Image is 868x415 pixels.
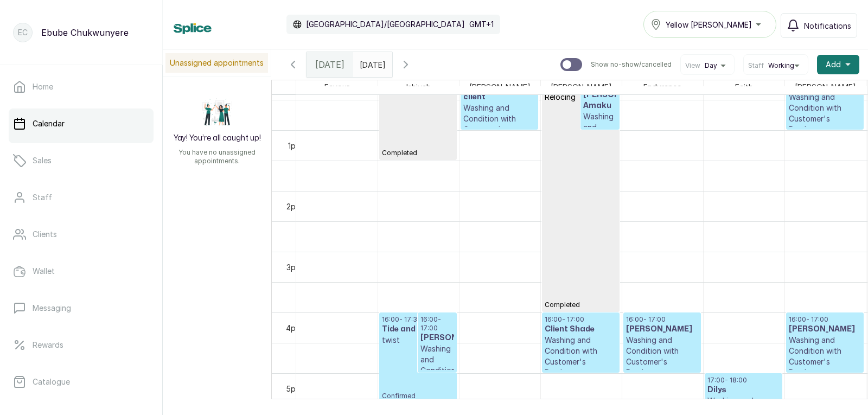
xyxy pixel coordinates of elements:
[643,11,776,38] button: Yellow [PERSON_NAME]
[666,19,752,30] span: Yellow [PERSON_NAME]
[781,13,857,38] button: Notifications
[463,103,535,146] p: Washing and Condition with Customer's Product
[284,261,304,273] div: 3pm
[306,19,465,30] p: [GEOGRAPHIC_DATA]/[GEOGRAPHIC_DATA]
[33,303,71,314] p: Messaging
[748,61,803,70] button: StaffWorking
[9,256,154,286] a: Wallet
[545,92,617,103] p: Relocing
[9,145,154,176] a: Sales
[284,201,304,212] div: 2pm
[33,81,53,92] p: Home
[420,343,454,408] p: Washing and Condition with Customer's Product
[705,61,717,70] span: Day
[733,80,755,94] span: Faith
[641,80,684,94] span: Endurance
[33,192,52,203] p: Staff
[165,53,268,73] p: Unassigned appointments
[583,90,617,111] h3: [PERSON_NAME] Amaku
[789,315,861,324] p: 16:00 - 17:00
[545,324,617,335] h3: Client Shade
[469,19,494,30] p: GMT+1
[382,335,454,346] p: twist
[382,94,454,157] p: Completed
[685,61,700,70] span: View
[33,229,57,240] p: Clients
[545,315,617,324] p: 16:00 - 17:00
[768,61,794,70] span: Working
[169,148,265,165] p: You have no unassigned appointments.
[420,315,454,333] p: 16:00 - 17:00
[322,80,352,94] span: Favour
[9,330,154,360] a: Rewards
[420,333,454,343] h3: [PERSON_NAME]
[789,92,861,135] p: Washing and Condition with Customer's Product
[33,340,63,350] p: Rewards
[315,58,344,71] span: [DATE]
[685,61,730,70] button: ViewDay
[33,155,52,166] p: Sales
[9,367,154,397] a: Catalogue
[9,108,154,139] a: Calendar
[33,266,55,277] p: Wallet
[826,59,841,70] span: Add
[9,219,154,250] a: Clients
[9,72,154,102] a: Home
[33,376,70,387] p: Catalogue
[286,140,304,151] div: 1pm
[626,324,698,335] h3: [PERSON_NAME]
[9,293,154,323] a: Messaging
[707,376,780,385] p: 17:00 - 18:00
[789,324,861,335] h3: [PERSON_NAME]
[33,118,65,129] p: Calendar
[9,182,154,213] a: Staff
[382,324,454,335] h3: Tide and
[626,335,698,378] p: Washing and Condition with Customer's Product
[382,346,454,400] p: Confirmed
[583,111,617,176] p: Washing and Condition with Customer's Product
[284,322,304,334] div: 4pm
[307,52,353,77] div: [DATE]
[817,55,859,74] button: Add
[804,20,851,31] span: Notifications
[748,61,764,70] span: Staff
[382,315,454,324] p: 16:00 - 17:30
[793,80,858,94] span: [PERSON_NAME]
[41,26,129,39] p: Ebube Chukwunyere
[789,335,861,378] p: Washing and Condition with Customer's Product
[18,27,28,38] p: EC
[707,385,780,395] h3: Dilys
[548,80,614,94] span: [PERSON_NAME]
[174,133,261,144] h2: Yay! You’re all caught up!
[545,103,617,309] p: Completed
[284,383,304,394] div: 5pm
[545,335,617,378] p: Washing and Condition with Customer's Product
[591,60,672,69] p: Show no-show/cancelled
[404,80,433,94] span: Ishiyah
[626,315,698,324] p: 16:00 - 17:00
[467,80,533,94] span: [PERSON_NAME]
